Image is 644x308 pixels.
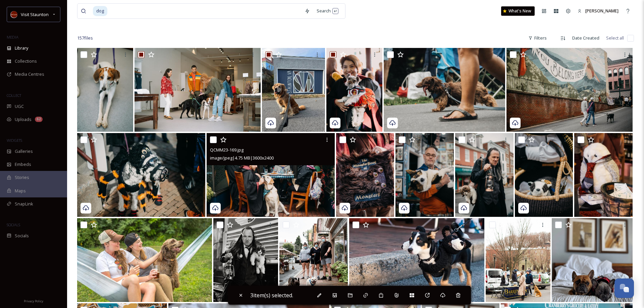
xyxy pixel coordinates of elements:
[93,6,107,16] span: dog
[15,103,24,110] span: UGC
[15,45,28,51] span: Library
[313,4,342,17] div: Search
[336,133,394,217] img: QCMM23-277.jpg
[486,218,550,302] img: SantaWindows-4.jpg
[349,218,484,302] img: QCMM2018-255.jpg
[506,48,632,132] img: QCMM23-353.jpg
[11,11,17,18] img: images.png
[210,155,274,161] span: image/jpeg | 4.75 MB | 3600 x 2400
[77,218,212,302] img: ZakSuhar_BeerwerksMagazine_BasicCity_045.jpg
[395,133,454,217] img: QCMM23-182.jpg
[7,93,21,98] span: COLLECT
[455,133,514,217] img: QCMM23-157.jpg
[262,48,325,132] img: Teddy the Golden Retriever image.jpg
[7,35,18,40] span: MEDIA
[574,4,622,17] a: [PERSON_NAME]
[77,133,205,217] img: QCMM23-283.jpg
[15,201,33,207] span: SnapLink
[7,138,22,143] span: WIDGETS
[250,292,293,299] span: 3 item(s) selected.
[15,58,37,64] span: Collections
[213,218,278,302] img: QCMM22-17.jpg
[77,35,93,41] span: 157 file s
[210,147,244,153] span: QCMM23-169.jpg
[614,279,634,298] button: Open Chat
[15,233,29,239] span: Socials
[15,71,44,77] span: Media Centres
[7,222,20,227] span: SOCIALS
[569,32,603,45] div: Date Created
[15,148,33,155] span: Galleries
[574,133,633,217] img: QCMM2018-222.jpg
[552,218,633,302] img: cdf77e48d99d6b3cb83f89ba185f7122cc794d8876af2547b5646cf3daf3d20c.png
[24,299,43,303] span: Privacy Policy
[15,188,26,194] span: Maps
[384,48,505,132] img: HappyBirthdayAmerica2024-135.jpg
[279,218,348,302] img: StauntonCitySeptember2020-53.jpg
[515,133,573,217] img: QCMM23-10.jpg
[21,11,49,17] span: Visit Staunton
[501,6,535,16] a: What's New
[24,297,43,305] a: Privacy Policy
[35,117,43,122] div: 62
[326,48,382,132] img: QCMM2024-3.jpg
[15,161,31,168] span: Embeds
[585,8,619,14] span: [PERSON_NAME]
[606,35,624,41] span: Select all
[77,48,133,132] img: DSC06895.jpg
[15,116,32,123] span: Uploads
[15,174,29,181] span: Stories
[207,133,335,217] img: QCMM23-169.jpg
[135,48,260,132] img: DSC06892.jpg
[525,32,550,45] div: Filters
